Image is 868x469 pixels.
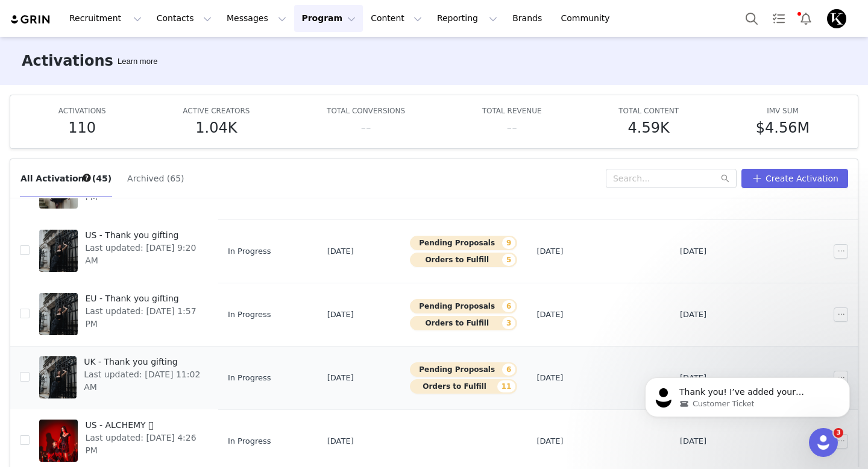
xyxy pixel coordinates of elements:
[22,50,113,72] h3: Activations
[85,432,201,458] span: Last updated: [DATE] 4:26 PM
[820,9,858,28] button: Profile
[10,266,231,343] div: GRIN Helper says…
[20,169,112,188] button: All Activations (45)
[43,219,231,257] div: -across all regions and a variety of products
[430,5,505,32] button: Reporting
[85,420,201,432] span: US - ALCHEMY 𖤐
[34,7,54,26] img: Profile image for Marie
[149,5,219,32] button: Contacts
[68,7,87,26] img: Profile image for Chriscely
[505,5,553,32] a: Brands
[10,266,198,316] div: Thank you! I’ve added your response to the ticket, and our team will follow up with you as soon a...
[738,5,765,32] button: Search
[85,306,201,331] span: Last updated: [DATE] 1:57 PM
[92,49,164,58] span: Customer Ticket
[536,372,563,384] span: [DATE]
[410,236,517,250] button: Pending Proposals9
[53,226,222,250] div: -across all regions and a variety of products
[10,14,52,25] img: grin logo
[57,377,67,386] button: Gif picker
[767,107,799,115] span: IMV SUM
[207,372,226,391] button: Send a message…
[39,417,209,465] a: US - ALCHEMY 𖤐Last updated: [DATE] 4:26 PM
[536,245,563,257] span: [DATE]
[183,107,250,115] span: ACTIVE CREATORS
[38,377,48,386] button: Emoji picker
[28,140,188,151] li: Affiliate Link or Code Group
[39,291,209,339] a: EU - Thank you giftingLast updated: [DATE] 1:57 PM
[680,435,706,447] span: [DATE]
[327,372,354,384] span: [DATE]
[627,352,868,436] iframe: Intercom notifications message
[327,245,354,257] span: [DATE]
[127,169,184,188] button: Archived (65)
[228,435,271,447] span: In Progress
[19,377,28,386] button: Upload attachment
[28,179,188,201] li: Screenshots or a short recording of what you’re seeing
[410,299,517,313] button: Pending Proposals6
[10,219,231,266] div: Olivia says…
[85,230,201,242] span: US - Thank you gifting
[62,5,149,32] button: Recruitment
[84,356,201,369] span: UK - Thank you gifting
[10,53,198,209] div: I’ve opened a ticket and looped in our team so they can help you out.​Specific details like those...
[410,379,517,394] button: Orders to Fulfill11
[228,309,271,321] span: In Progress
[51,7,71,26] img: Profile image for Darlene
[554,5,623,32] a: Community
[721,174,729,183] i: icon: search
[834,428,843,438] span: 3
[85,293,201,306] span: EU - Thank you gifting
[228,245,271,257] span: In Progress
[360,117,371,139] h5: --
[228,372,271,384] span: In Progress
[482,107,542,115] span: TOTAL REVENUE
[92,6,116,15] h1: GRIN
[195,117,237,139] h5: 1.04K
[536,309,563,321] span: [DATE]
[618,107,679,115] span: TOTAL CONTENT
[66,41,174,66] a: Customer Ticket
[68,117,96,139] h5: 110
[680,245,706,257] span: [DATE]
[680,309,706,321] span: [DATE]
[102,15,163,27] p: Back in 2 hours
[10,53,231,219] div: GRIN Helper says…
[8,5,31,28] button: go back
[58,107,106,115] span: ACTIVATIONS
[189,5,212,28] button: Home
[327,107,405,115] span: TOTAL CONVERSIONS
[115,55,160,68] div: Tooltip anchor
[39,354,209,402] a: UK - Thank you giftingLast updated: [DATE] 11:02 AM
[756,117,810,139] h5: $4.56M
[212,5,233,27] div: Close
[410,253,517,267] button: Orders to Fulfill5
[327,309,354,321] span: [DATE]
[28,125,188,137] li: Activation or Campaign name
[219,5,294,32] button: Messages
[19,274,188,309] div: Thank you! I’ve added your response to the ticket, and our team will follow up with you as soon a...
[410,362,517,377] button: Pending Proposals6
[85,242,201,268] span: Last updated: [DATE] 9:20 AM
[410,316,517,330] button: Orders to Fulfill3
[741,169,848,188] button: Create Activation
[766,5,792,32] a: Tasks
[506,117,517,139] h5: --
[793,5,819,32] button: Notifications
[28,154,188,176] li: Name and email of any creator(s) having trouble
[10,351,231,372] textarea: Message…
[19,60,188,119] div: I’ve opened a ticket and looped in our team so they can help you out. ​ Specific details like tho...
[536,435,563,447] span: [DATE]
[628,117,670,139] h5: 4.59K
[606,169,737,188] input: Search...
[84,369,201,394] span: Last updated: [DATE] 11:02 AM
[19,319,105,326] div: GRIN Helper • 34m ago
[809,428,838,457] iframe: Intercom live chat
[363,5,429,32] button: Content
[77,377,86,386] button: Start recording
